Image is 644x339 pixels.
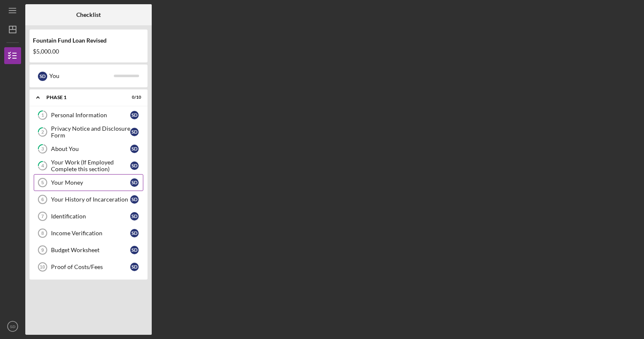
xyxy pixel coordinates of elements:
[34,174,143,191] a: 5Your MoneySD
[130,111,139,119] div: S D
[38,72,47,81] div: S D
[41,163,44,169] tspan: 4
[41,180,44,185] tspan: 5
[130,263,139,271] div: S D
[130,229,139,237] div: S D
[51,264,130,270] div: Proof of Costs/Fees
[49,69,114,83] div: You
[76,11,101,18] b: Checklist
[51,230,130,237] div: Income Verification
[51,179,130,186] div: Your Money
[40,264,45,269] tspan: 10
[41,197,44,202] tspan: 6
[41,214,44,219] tspan: 7
[51,247,130,253] div: Budget Worksheet
[41,129,44,135] tspan: 2
[34,140,143,157] a: 3About YouSD
[46,95,120,100] div: Phase 1
[41,146,44,152] tspan: 3
[41,248,44,253] tspan: 9
[34,191,143,208] a: 6Your History of IncarcerationSD
[41,231,44,236] tspan: 8
[34,157,143,174] a: 4Your Work (If Employed Complete this section)SD
[130,212,139,221] div: S D
[126,95,141,100] div: 0 / 10
[51,145,130,152] div: About You
[130,128,139,136] div: S D
[34,258,143,275] a: 10Proof of Costs/FeesSD
[33,48,144,55] div: $5,000.00
[34,242,143,258] a: 9Budget WorksheetSD
[34,107,143,124] a: 1Personal InformationSD
[51,112,130,118] div: Personal Information
[34,225,143,242] a: 8Income VerificationSD
[130,178,139,187] div: S D
[130,246,139,254] div: S D
[10,324,15,329] text: SD
[33,37,144,44] div: Fountain Fund Loan Revised
[130,195,139,204] div: S D
[4,318,21,335] button: SD
[130,161,139,170] div: S D
[51,159,130,172] div: Your Work (If Employed Complete this section)
[51,213,130,220] div: Identification
[34,124,143,140] a: 2Privacy Notice and Disclosure FormSD
[130,145,139,153] div: S D
[51,125,130,139] div: Privacy Notice and Disclosure Form
[41,113,44,118] tspan: 1
[34,208,143,225] a: 7IdentificationSD
[51,196,130,203] div: Your History of Incarceration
